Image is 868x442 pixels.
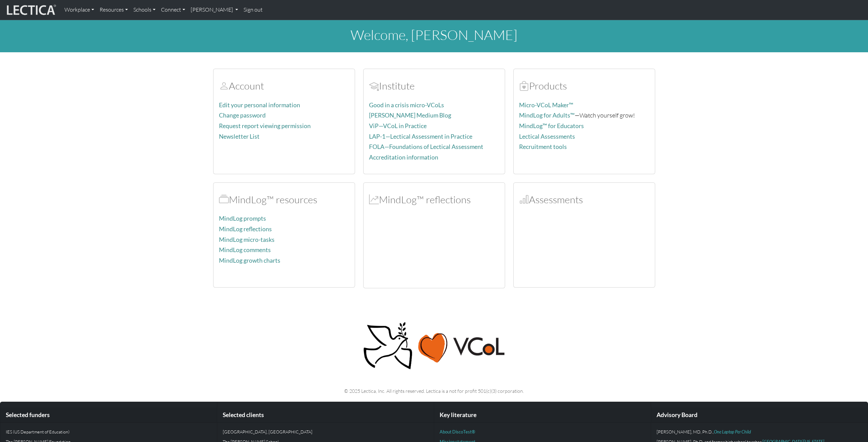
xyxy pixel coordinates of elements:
[519,101,573,109] a: Micro-VCoL Maker™
[369,154,438,161] a: Accreditation information
[131,3,158,17] a: Schools
[0,408,217,423] div: Selected funders
[6,428,211,435] p: IES (US Department of Education)
[369,143,483,150] a: FOLA—Foundations of Lectical Assessment
[361,321,507,371] img: Peace, love, VCoL
[188,3,241,17] a: [PERSON_NAME]
[219,80,229,92] span: Account
[97,3,131,17] a: Resources
[519,80,529,92] span: Products
[219,236,275,243] a: MindLog micro-tasks
[219,112,266,119] a: Change password
[5,3,56,16] img: lecticalive
[369,80,379,92] span: Account
[519,143,567,150] a: Recruitment tools
[519,193,529,206] span: Assessments
[519,110,649,120] p: —Watch yourself grow!
[62,3,97,17] a: Workplace
[369,112,451,119] a: [PERSON_NAME] Medium Blog
[217,408,434,423] div: Selected clients
[241,3,265,17] a: Sign out
[369,80,499,92] h2: Institute
[219,246,271,253] a: MindLog comments
[651,408,868,423] div: Advisory Board
[434,408,651,423] div: Key literature
[369,133,472,140] a: LAP-1—Lectical Assessment in Practice
[219,122,311,129] a: Request report viewing permission
[219,80,349,92] h2: Account
[213,387,655,395] p: © 2025 Lectica, Inc. All rights reserved. Lectica is a not for profit 501(c)(3) corporation.
[519,80,649,92] h2: Products
[369,193,379,206] span: MindLog
[223,428,428,435] p: [GEOGRAPHIC_DATA], [GEOGRAPHIC_DATA]
[369,194,499,206] h2: MindLog™ reflections
[158,3,188,17] a: Connect
[519,133,575,140] a: Lectical Assessments
[219,225,272,233] a: MindLog reflections
[519,122,584,129] a: MindLog™ for Educators
[369,122,427,129] a: ViP—VCoL in Practice
[219,101,300,109] a: Edit your personal information
[219,193,229,206] span: MindLog™ resources
[519,194,649,206] h2: Assessments
[219,133,260,140] a: Newsletter List
[657,428,862,435] p: [PERSON_NAME], MD, Ph.D.,
[519,112,575,119] a: MindLog for Adults™
[440,429,475,434] a: About DiscoTest®
[714,429,751,434] a: One Laptop Per Child
[219,257,280,264] a: MindLog growth charts
[369,101,444,109] a: Good in a crisis micro-VCoLs
[219,215,266,222] a: MindLog prompts
[219,194,349,206] h2: MindLog™ resources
